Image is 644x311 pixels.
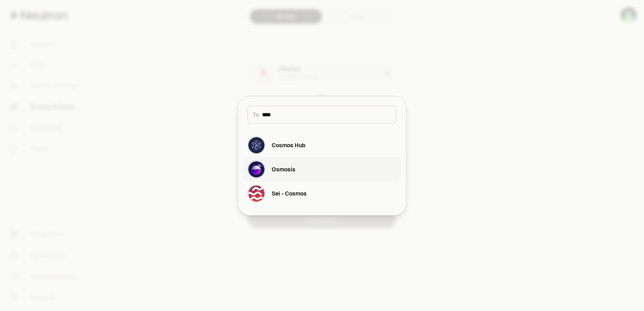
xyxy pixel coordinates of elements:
[248,137,264,153] img: Cosmos Hub Logo
[243,133,401,157] button: Cosmos Hub LogoCosmos Hub
[248,161,264,177] img: Osmosis Logo
[272,189,307,198] div: Sei - Cosmos
[243,157,401,181] button: Osmosis LogoOsmosis
[243,181,401,206] button: Sei - Cosmos LogoSei - Cosmos
[272,141,305,149] div: Cosmos Hub
[248,185,264,202] img: Sei - Cosmos Logo
[272,165,295,173] div: Osmosis
[253,111,259,119] span: To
